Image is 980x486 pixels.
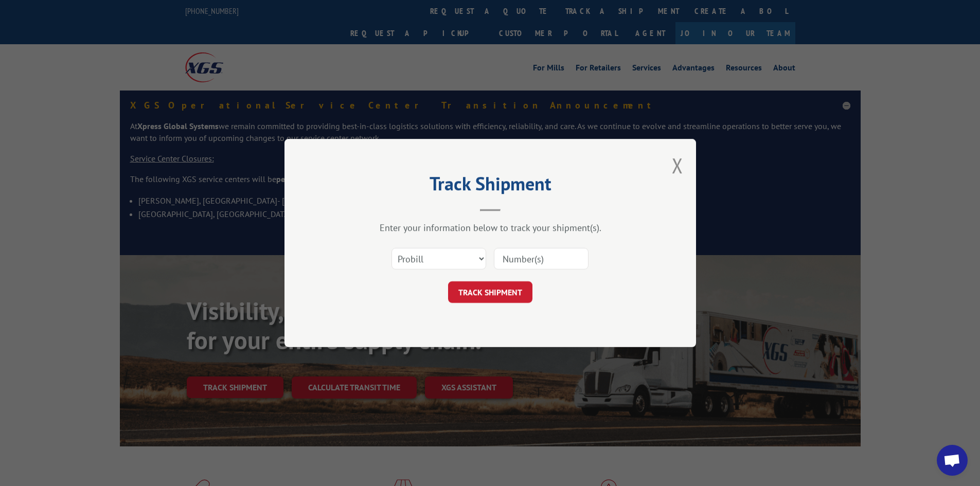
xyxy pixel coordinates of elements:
button: TRACK SHIPMENT [448,281,532,303]
h2: Track Shipment [336,176,645,196]
input: Number(s) [494,248,589,269]
button: Close modal [672,152,683,179]
a: Open chat [937,445,968,476]
div: Enter your information below to track your shipment(s). [336,222,645,233]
